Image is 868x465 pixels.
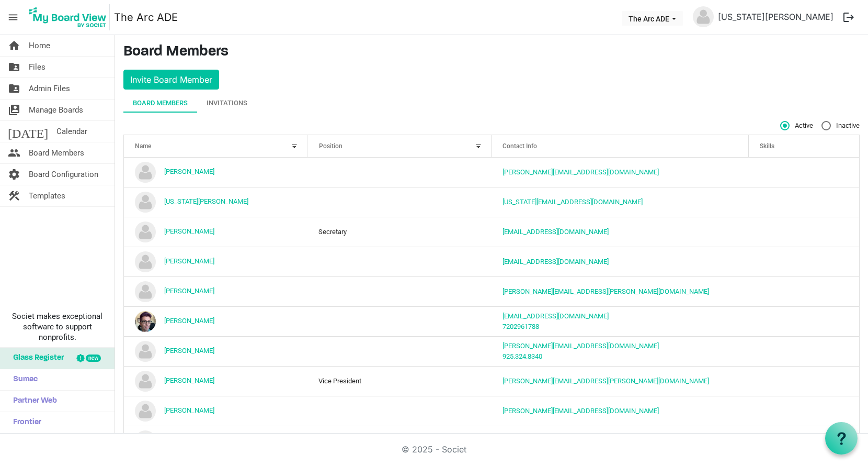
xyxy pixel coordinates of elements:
[8,142,20,163] span: people
[8,369,38,390] span: Sumac
[749,187,859,217] td: is template cell column header Skills
[402,444,466,455] a: © 2025 - Societ
[124,426,308,456] td: Logan Ashcraft is template cell column header Name
[164,227,214,235] a: [PERSON_NAME]
[492,396,749,426] td: lee@arc-ad.org is template cell column header Contact Info
[502,352,542,360] a: 925.324.8340
[135,281,156,302] img: no-profile-picture.svg
[749,426,859,456] td: is template cell column header Skills
[29,57,45,77] span: Files
[135,142,151,150] span: Name
[8,412,41,433] span: Frontier
[780,121,813,130] span: Active
[123,94,860,113] div: tab-header
[502,198,643,206] a: [US_STATE][EMAIL_ADDRESS][DOMAIN_NAME]
[124,247,308,276] td: Jen Malott is template cell column header Name
[492,276,749,306] td: Kari.Devine@namaste-health.com is template cell column header Contact Info
[124,396,308,426] td: Lee Ray is template cell column header Name
[307,276,492,306] td: column header Position
[124,217,308,247] td: Hollie LaGrotta is template cell column header Name
[502,323,539,330] a: 7202961788
[749,396,859,426] td: is template cell column header Skills
[492,217,749,247] td: hlagrotta@comcast.net is template cell column header Contact Info
[749,247,859,276] td: is template cell column header Skills
[821,121,860,130] span: Inactive
[502,312,609,320] a: [EMAIL_ADDRESS][DOMAIN_NAME]
[622,11,683,26] button: The Arc ADE dropdownbutton
[164,406,214,414] a: [PERSON_NAME]
[8,348,64,369] span: Glass Register
[838,6,860,28] button: logout
[133,98,188,108] div: Board Members
[135,162,156,183] img: no-profile-picture.svg
[502,258,609,265] a: [EMAIL_ADDRESS][DOMAIN_NAME]
[8,391,57,412] span: Partner Web
[164,287,214,295] a: [PERSON_NAME]
[123,43,860,61] h3: Board Members
[124,158,308,187] td: Alison Butler is template cell column header Name
[26,4,114,30] a: My Board View Logo
[135,251,156,272] img: no-profile-picture.svg
[693,6,714,27] img: no-profile-picture.svg
[749,336,859,366] td: is template cell column header Skills
[307,247,492,276] td: column header Position
[502,377,709,385] a: [PERSON_NAME][EMAIL_ADDRESS][PERSON_NAME][DOMAIN_NAME]
[307,217,492,247] td: Secretary column header Position
[124,336,308,366] td: Kelly Lawler is template cell column header Name
[502,407,659,415] a: [PERSON_NAME][EMAIL_ADDRESS][DOMAIN_NAME]
[502,168,659,176] a: [PERSON_NAME][EMAIL_ADDRESS][DOMAIN_NAME]
[307,306,492,336] td: column header Position
[135,430,156,451] img: no-profile-picture.svg
[8,121,48,142] span: [DATE]
[749,366,859,396] td: is template cell column header Skills
[26,4,110,30] img: My Board View Logo
[164,197,248,205] a: [US_STATE][PERSON_NAME]
[502,342,659,350] a: [PERSON_NAME][EMAIL_ADDRESS][DOMAIN_NAME]
[164,257,214,265] a: [PERSON_NAME]
[114,7,178,28] a: The Arc ADE
[492,366,749,396] td: kelsey.simms@cptins.com is template cell column header Contact Info
[164,377,214,384] a: [PERSON_NAME]
[8,78,20,99] span: folder_shared
[29,78,70,99] span: Admin Files
[319,142,342,150] span: Position
[135,311,156,332] img: JcXlW47NMrIgqpV6JfGZSN3y34aDwrjV-JKMJxHuQtwxOV_f8MB-FEabTkWkYGg0GgU0_Jiekey2y27VvAkWaA_thumb.png
[714,6,838,27] a: [US_STATE][PERSON_NAME]
[8,57,20,77] span: folder_shared
[307,396,492,426] td: column header Position
[164,347,214,355] a: [PERSON_NAME]
[29,185,65,206] span: Templates
[749,158,859,187] td: is template cell column header Skills
[135,192,156,213] img: no-profile-picture.svg
[124,366,308,396] td: Kelsey Simms is template cell column header Name
[8,164,20,185] span: settings
[164,168,214,175] a: [PERSON_NAME]
[307,426,492,456] td: column header Position
[124,187,308,217] td: Georgia Edson is template cell column header Name
[56,121,87,142] span: Calendar
[749,306,859,336] td: is template cell column header Skills
[207,98,247,108] div: Invitations
[124,276,308,306] td: Kari Devine is template cell column header Name
[135,222,156,242] img: no-profile-picture.svg
[135,341,156,362] img: no-profile-picture.svg
[760,142,774,150] span: Skills
[307,158,492,187] td: column header Position
[29,142,84,163] span: Board Members
[86,355,101,362] div: new
[3,7,23,27] span: menu
[492,247,749,276] td: jenmalott1@gmail.com is template cell column header Contact Info
[492,306,749,336] td: k8dran@gmail.com7202961788 is template cell column header Contact Info
[135,371,156,392] img: no-profile-picture.svg
[502,228,609,236] a: [EMAIL_ADDRESS][DOMAIN_NAME]
[164,317,214,325] a: [PERSON_NAME]
[124,306,308,336] td: Kathryn Werkema is template cell column header Name
[8,35,20,56] span: home
[307,336,492,366] td: column header Position
[123,70,219,90] button: Invite Board Member
[8,185,20,206] span: construction
[5,311,110,342] span: Societ makes exceptional software to support nonprofits.
[749,217,859,247] td: is template cell column header Skills
[492,187,749,217] td: georgia@arc-ad.org is template cell column header Contact Info
[502,142,537,150] span: Contact Info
